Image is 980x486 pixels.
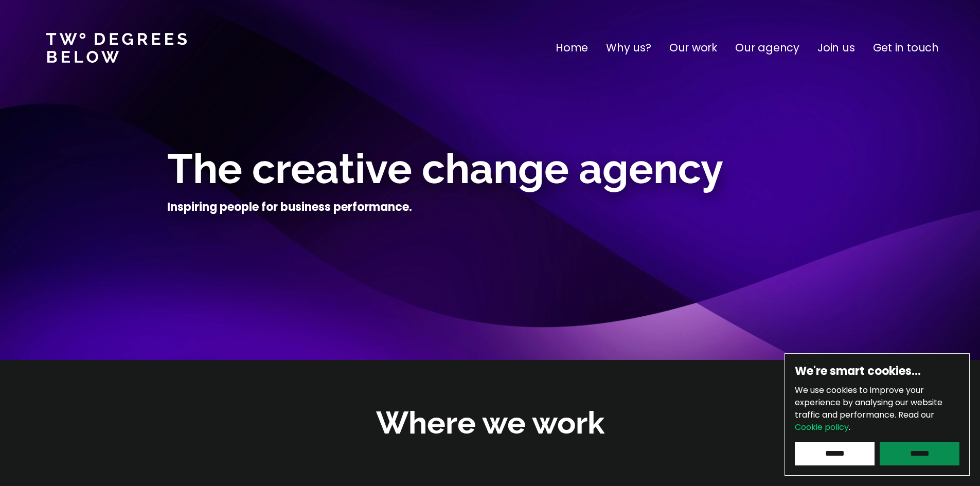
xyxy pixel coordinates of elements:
[873,40,939,56] a: Get in touch
[556,40,588,56] a: Home
[376,402,604,444] h2: Where we work
[167,145,723,193] span: The creative change agency
[606,40,651,56] a: Why us?
[817,40,855,56] a: Join us
[795,421,849,433] a: Cookie policy
[735,40,799,56] a: Our agency
[795,384,959,434] p: We use cookies to improve your experience by analysing our website traffic and performance.
[795,364,959,379] h6: We're smart cookies…
[669,40,717,56] a: Our work
[167,200,412,215] h4: Inspiring people for business performance.
[795,409,934,433] span: Read our .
